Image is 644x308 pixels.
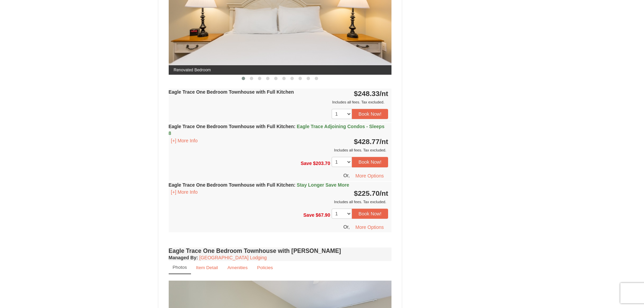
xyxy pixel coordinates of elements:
[343,172,350,178] span: Or,
[169,188,200,196] button: [+] More Info
[380,189,388,197] span: /nt
[352,157,388,167] button: Book Now!
[192,261,222,274] a: Item Detail
[169,255,198,260] strong: :
[294,182,295,188] span: :
[169,89,294,95] strong: Eagle Trace One Bedroom Townhouse with Full Kitchen
[253,261,277,274] a: Policies
[313,161,330,166] span: $203.70
[173,265,187,270] small: Photos
[223,261,252,274] a: Amenities
[354,189,380,197] span: $225.70
[169,247,392,254] h4: Eagle Trace One Bedroom Townhouse with [PERSON_NAME]
[169,147,388,153] div: Includes all fees. Tax excluded.
[303,212,314,217] span: Save
[169,255,196,260] span: Managed By
[380,138,388,145] span: /nt
[301,161,312,166] span: Save
[354,138,380,145] span: $428.77
[196,265,218,270] small: Item Detail
[228,265,248,270] small: Amenities
[380,90,388,97] span: /nt
[169,124,385,136] strong: Eagle Trace One Bedroom Townhouse with Full Kitchen
[169,137,200,144] button: [+] More Info
[169,198,388,205] div: Includes all fees. Tax excluded.
[169,65,392,75] span: Renovated Bedroom
[297,182,349,188] span: Stay Longer Save More
[343,224,350,230] span: Or,
[352,209,388,219] button: Book Now!
[199,255,267,260] a: [GEOGRAPHIC_DATA] Lodging
[169,182,349,188] strong: Eagle Trace One Bedroom Townhouse with Full Kitchen
[354,90,388,97] strong: $248.33
[169,261,191,274] a: Photos
[294,124,295,129] span: :
[257,265,273,270] small: Policies
[169,99,388,105] div: Includes all fees. Tax excluded.
[352,109,388,119] button: Book Now!
[316,212,330,217] span: $67.90
[351,171,388,181] button: More Options
[351,222,388,232] button: More Options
